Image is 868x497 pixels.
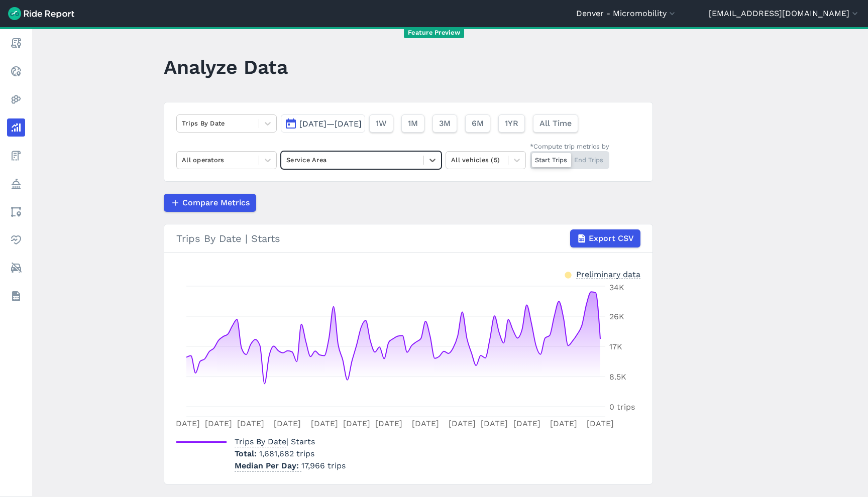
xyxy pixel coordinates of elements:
[465,114,490,133] button: 6M
[173,419,200,428] tspan: [DATE]
[164,194,256,212] button: Compare Metrics
[530,142,609,151] div: *Compute trip metrics by
[609,283,624,292] tspan: 34K
[513,419,540,428] tspan: [DATE]
[235,437,315,446] span: | Starts
[533,114,578,133] button: All Time
[550,419,577,428] tspan: [DATE]
[412,419,439,428] tspan: [DATE]
[539,117,572,130] span: All Time
[369,114,393,133] button: 1W
[709,8,860,20] button: [EMAIL_ADDRESS][DOMAIN_NAME]
[7,259,25,277] a: ModeShift
[7,231,25,249] a: Health
[375,419,402,428] tspan: [DATE]
[311,419,338,428] tspan: [DATE]
[472,117,484,130] span: 6M
[176,229,640,247] div: Trips By Date | Starts
[182,197,250,209] span: Compare Metrics
[235,458,301,471] span: Median Per Day
[235,460,346,472] p: 17,966 trips
[401,114,424,133] button: 1M
[570,229,640,247] button: Export CSV
[609,312,624,321] tspan: 26K
[7,118,25,137] a: Analyze
[609,342,622,351] tspan: 17K
[376,117,387,130] span: 1W
[7,34,25,52] a: Report
[7,287,25,305] a: Datasets
[7,147,25,165] a: Fees
[439,117,451,130] span: 3M
[587,419,614,428] tspan: [DATE]
[505,117,518,130] span: 1YR
[281,114,365,133] button: [DATE]—[DATE]
[299,119,362,129] span: [DATE]—[DATE]
[609,402,635,412] tspan: 0 trips
[404,28,464,38] span: Feature Preview
[432,114,457,133] button: 3M
[274,419,301,428] tspan: [DATE]
[164,53,288,81] h1: Analyze Data
[235,434,286,447] span: Trips By Date
[205,419,232,428] tspan: [DATE]
[498,114,525,133] button: 1YR
[589,232,634,244] span: Export CSV
[7,175,25,193] a: Policy
[449,419,476,428] tspan: [DATE]
[7,203,25,221] a: Areas
[576,8,677,20] button: Denver - Micromobility
[235,449,259,458] span: Total
[343,419,370,428] tspan: [DATE]
[609,372,626,382] tspan: 8.5K
[576,269,640,279] div: Preliminary data
[7,90,25,108] a: Heatmaps
[408,117,418,130] span: 1M
[259,449,314,458] span: 1,681,682 trips
[481,419,508,428] tspan: [DATE]
[7,62,25,80] a: Realtime
[237,419,264,428] tspan: [DATE]
[8,7,74,20] img: Ride Report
